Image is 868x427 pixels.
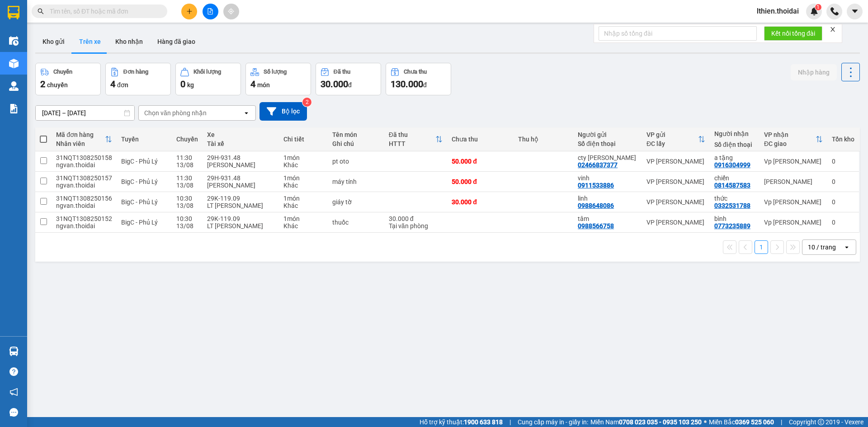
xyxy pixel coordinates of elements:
[578,161,618,169] div: 02466837377
[389,222,443,230] div: Tại văn phòng
[578,131,637,138] div: Người gửi
[332,198,380,206] div: giáy tờ
[110,79,115,89] span: 4
[404,69,427,75] div: Chưa thu
[207,131,274,138] div: Xe
[830,7,839,15] img: phone-icon
[750,5,806,17] span: lthien.thoidai
[207,222,274,230] div: LT [PERSON_NAME]
[332,140,380,147] div: Ghi chú
[714,161,750,169] div: 0916304999
[464,418,503,426] strong: 1900 633 818
[578,140,637,147] div: Số điện thoại
[36,106,134,120] input: Select a date range.
[714,182,750,189] div: 0814587583
[452,178,509,185] div: 50.000 đ
[386,63,451,95] button: Chưa thu130.000đ
[176,154,198,161] div: 11:30
[243,109,250,117] svg: open
[714,222,750,230] div: 0773235889
[283,222,323,230] div: Khác
[121,136,167,143] div: Tuyến
[56,182,112,189] div: ngvan.thoidai
[38,8,44,14] span: search
[818,419,824,425] span: copyright
[264,69,287,75] div: Số lượng
[56,161,112,169] div: ngvan.thoidai
[283,182,323,189] div: Khác
[714,130,755,137] div: Người nhận
[302,98,311,107] sup: 2
[207,195,274,202] div: 29K-119.09
[764,131,816,138] div: VP nhận
[9,36,19,46] img: warehouse-icon
[283,161,323,169] div: Khác
[332,158,380,165] div: pt oto
[176,182,198,189] div: 13/08
[709,417,774,427] span: Miền Bắc
[619,418,702,426] strong: 0708 023 035 - 0935 103 250
[207,140,274,147] div: Tài xế
[764,26,822,41] button: Kết nối tổng đài
[332,219,380,226] div: thuốc
[714,215,755,222] div: bình
[121,158,158,165] span: BigC - Phủ Lý
[334,69,350,75] div: Đã thu
[755,240,768,254] button: 1
[791,64,837,80] button: Nhập hàng
[832,178,854,185] div: 0
[764,140,816,147] div: ĐC giao
[810,7,818,15] img: icon-new-feature
[176,215,198,222] div: 10:30
[714,141,755,148] div: Số điện thoại
[832,158,854,165] div: 0
[9,81,19,91] img: warehouse-icon
[781,417,782,427] span: |
[332,178,380,185] div: máy tính
[646,131,698,138] div: VP gửi
[186,8,193,14] span: plus
[207,182,274,189] div: [PERSON_NAME]
[176,161,198,169] div: 13/08
[578,154,637,161] div: cty ngọc thủy
[121,219,158,226] span: BigC - Phủ Lý
[117,81,128,89] span: đơn
[509,417,511,427] span: |
[176,136,198,143] div: Chuyến
[832,219,854,226] div: 0
[207,8,213,14] span: file-add
[735,418,774,426] strong: 0369 525 060
[847,4,863,19] button: caret-down
[646,178,705,185] div: VP [PERSON_NAME]
[105,63,171,95] button: Đơn hàng4đơn
[423,81,427,89] span: đ
[714,174,755,182] div: chiến
[176,222,198,230] div: 13/08
[9,59,19,68] img: warehouse-icon
[348,81,352,89] span: đ
[764,219,823,226] div: Vp [PERSON_NAME]
[452,136,509,143] div: Chưa thu
[816,4,820,10] span: 1
[321,79,348,89] span: 30.000
[8,6,19,19] img: logo-vxr
[704,420,707,424] span: ⚪️
[207,215,274,222] div: 29K-119.09
[646,198,705,206] div: VP [PERSON_NAME]
[181,4,197,19] button: plus
[121,198,158,206] span: BigC - Phủ Lý
[207,174,274,182] div: 29H-931.48
[176,174,198,182] div: 11:30
[771,28,815,38] span: Kết nối tổng đài
[832,198,854,206] div: 0
[72,31,108,52] button: Trên xe
[764,178,823,185] div: [PERSON_NAME]
[599,26,757,41] input: Nhập số tổng đài
[40,79,45,89] span: 2
[759,127,827,151] th: Toggle SortBy
[283,154,323,161] div: 1 món
[150,31,203,52] button: Hàng đã giao
[646,219,705,226] div: VP [PERSON_NAME]
[257,81,270,89] span: món
[646,158,705,165] div: VP [PERSON_NAME]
